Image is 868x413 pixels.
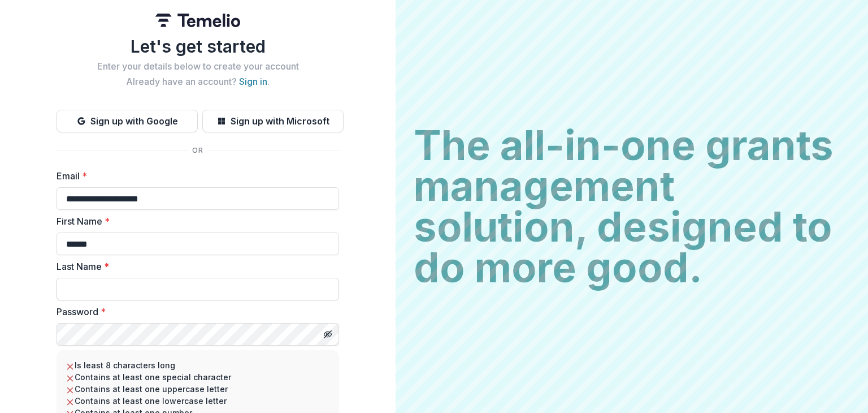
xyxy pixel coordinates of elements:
[66,383,330,395] li: Contains at least one uppercase letter
[57,214,332,228] label: First Name
[57,61,339,72] h2: Enter your details below to create your account
[57,110,198,132] button: Sign up with Google
[319,325,337,343] button: Toggle password visibility
[57,76,339,87] h2: Already have an account? .
[66,395,330,407] li: Contains at least one lowercase letter
[202,110,344,132] button: Sign up with Microsoft
[57,305,332,319] label: Password
[239,76,267,87] a: Sign in
[57,36,339,57] h1: Let's get started
[57,260,332,273] label: Last Name
[66,371,330,383] li: Contains at least one special character
[57,169,332,183] label: Email
[155,14,240,27] img: Temelio
[66,359,330,371] li: Is least 8 characters long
